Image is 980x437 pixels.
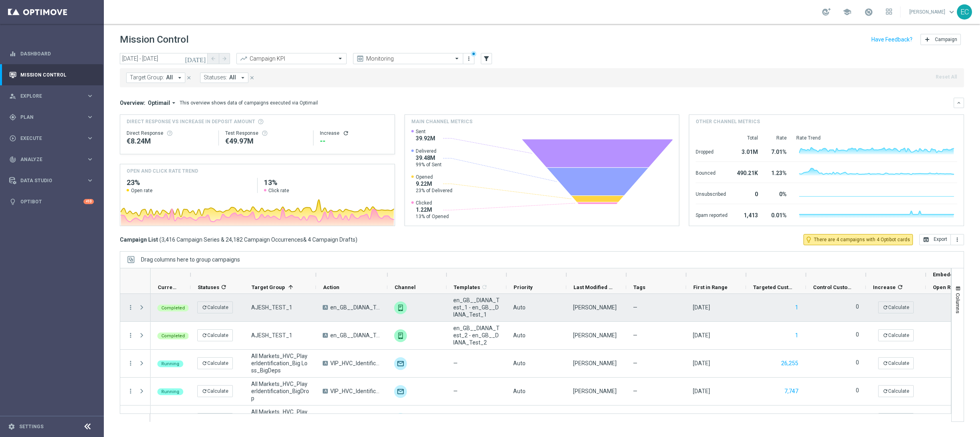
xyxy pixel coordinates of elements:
i: open_in_browser [923,236,929,243]
button: track_changes Analyze keyboard_arrow_right [9,156,94,163]
div: Plan [9,114,86,121]
i: refresh [883,333,888,338]
i: refresh [220,284,227,290]
span: Completed [161,305,185,311]
div: Nicholas Kosub [573,360,617,367]
span: AJESH_TEST_1 [251,304,292,311]
i: more_vert [954,236,960,243]
button: equalizer Dashboard [9,51,94,57]
div: 3.01M [737,145,758,157]
button: more_vert [465,54,473,63]
span: 39.92M [416,135,435,142]
div: Data Studio [9,177,86,184]
span: Running [161,389,179,394]
span: VIP_HVC_Identification [330,388,381,395]
button: Optimail arrow_drop_down [145,99,180,106]
button: 1 [794,331,799,341]
div: Mission Control [9,72,94,78]
span: First in Range [693,284,728,290]
span: & [303,236,307,243]
a: Dashboard [20,43,94,64]
button: 7,747 [784,386,799,396]
div: Spam reported [696,208,728,221]
span: Targeted Customers [753,284,792,290]
i: arrow_drop_down [239,74,246,81]
div: Press SPACE to select this row. [120,322,151,350]
span: 99% of Sent [416,161,442,168]
label: 0 [856,387,859,394]
button: [DATE] [184,53,208,65]
span: Action [323,284,339,290]
span: Open rate [131,187,153,194]
label: 0 [856,359,859,366]
div: Rate Trend [796,135,957,141]
button: arrow_back [208,53,219,64]
span: Campaign [935,37,957,42]
button: 26,255 [780,358,799,368]
span: Data Studio [20,178,86,183]
button: Statuses: All arrow_drop_down [200,73,248,83]
h2: 13% [264,178,388,187]
i: keyboard_arrow_right [86,113,94,121]
i: refresh [481,284,488,290]
span: A [323,305,328,310]
div: Rate [768,135,787,141]
span: Last Modified By [573,284,613,290]
i: more_vert [127,360,134,367]
button: more_vert [127,388,134,395]
span: 13% of Opened [416,213,449,220]
span: All [166,74,173,81]
div: Direct Response [127,130,212,136]
button: add Campaign [920,34,961,45]
i: keyboard_arrow_right [86,156,94,163]
colored-tag: Running [157,388,183,395]
span: ( [159,236,161,243]
button: refresh [343,130,349,136]
colored-tag: Completed [157,332,189,339]
i: gps_fixed [9,114,16,121]
span: Explore [20,94,86,98]
i: arrow_drop_down [170,99,177,106]
div: person_search Explore keyboard_arrow_right [9,93,94,99]
i: refresh [202,360,207,366]
span: Delivered [416,148,442,154]
multiple-options-button: Export to CSV [919,236,964,242]
i: keyboard_arrow_down [956,100,962,106]
a: Optibot [20,191,83,212]
i: trending_up [240,55,248,63]
span: All Markets_HVC_PlayerIdentification_Big Loss_BigDeps [251,352,309,374]
span: Running [161,361,179,366]
div: €49,966,388 [225,136,307,146]
span: Optimail [148,99,170,106]
img: Email [394,385,407,398]
div: 0.01% [768,208,787,221]
img: Email [394,413,407,426]
span: All Markets_HVC_PlayerIdentification_BigWin [251,408,309,430]
span: There are 4 campaigns with 4 Optibot cards [814,236,910,243]
i: close [186,75,192,81]
div: 0 [737,187,758,200]
i: person_search [9,93,16,100]
span: AJESH_TEST_1 [251,332,292,339]
ng-select: Campaign KPI [236,53,347,64]
div: 0% [768,187,787,200]
i: refresh [202,333,207,338]
span: Sent [416,128,435,135]
input: Have Feedback? [871,37,913,42]
i: more_vert [466,55,472,62]
span: All [229,74,236,81]
div: Press SPACE to select this row. [120,406,151,433]
i: equalizer [9,50,16,57]
div: Nicholas Kosub [573,388,617,395]
div: Press SPACE to select this row. [120,378,151,406]
span: Calculate column [480,283,488,291]
span: Statuses: [204,74,227,81]
button: Calculate [197,413,233,425]
ng-select: Monitoring [353,53,463,64]
div: Total [737,135,758,141]
div: Dashboard [9,43,94,64]
div: Elizabeth Cotter [573,304,617,311]
button: close [248,73,256,82]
